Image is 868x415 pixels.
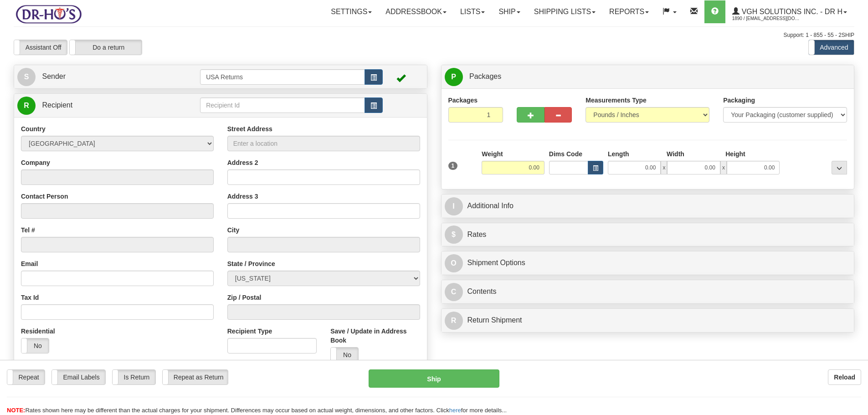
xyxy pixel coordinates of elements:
[227,192,258,201] label: Address 3
[163,370,228,384] label: Repeat as Return
[448,162,458,170] span: 1
[227,225,239,235] label: City
[445,312,463,330] span: R
[809,40,854,55] label: Advanced
[445,68,463,86] span: P
[200,69,365,85] input: Sender Id
[227,124,272,133] label: Street Address
[227,136,420,151] input: Enter a location
[70,40,142,55] label: Do a return
[17,68,36,86] span: S
[17,96,180,115] a: R Recipient
[725,149,745,159] label: Height
[448,96,478,105] label: Packages
[445,283,463,301] span: C
[21,338,49,353] label: No
[740,8,842,15] span: VGH Solutions Inc. - Dr H
[14,2,83,26] img: logo1890.jpg
[586,96,647,105] label: Measurements Type
[453,0,492,23] a: Lists
[227,158,258,167] label: Address 2
[661,161,667,174] span: x
[21,327,55,336] label: Residential
[847,161,867,254] iframe: chat widget
[832,161,847,174] div: ...
[7,370,45,384] label: Repeat
[21,192,68,201] label: Contact Person
[445,225,463,244] span: $
[17,97,36,115] span: R
[445,254,851,272] a: OShipment Options
[445,197,851,215] a: IAdditional Info
[21,259,38,268] label: Email
[7,407,25,414] span: NOTE:
[52,370,105,384] label: Email Labels
[445,225,851,244] a: $Rates
[445,254,463,272] span: O
[369,369,499,388] button: Ship
[200,97,365,113] input: Recipient Id
[602,0,656,23] a: Reports
[549,149,582,159] label: Dims Code
[42,72,66,80] span: Sender
[445,311,851,330] a: RReturn Shipment
[527,0,602,23] a: Shipping lists
[834,374,855,381] b: Reload
[14,31,854,39] div: Support: 1 - 855 - 55 - 2SHIP
[725,0,854,23] a: VGH Solutions Inc. - Dr H 1890 / [EMAIL_ADDRESS][DOMAIN_NAME]
[469,72,501,80] span: Packages
[720,161,727,174] span: x
[608,149,629,159] label: Length
[113,370,155,384] label: Is Return
[723,96,755,105] label: Packaging
[324,0,379,23] a: Settings
[331,348,358,362] label: No
[667,149,684,159] label: Width
[14,40,67,55] label: Assistant Off
[21,293,39,302] label: Tax Id
[21,158,50,167] label: Company
[227,259,275,268] label: State / Province
[828,369,861,385] button: Reload
[17,67,200,86] a: S Sender
[445,67,851,86] a: P Packages
[492,0,527,23] a: Ship
[482,149,503,159] label: Weight
[449,407,461,414] a: here
[227,293,262,302] label: Zip / Postal
[379,0,453,23] a: Addressbook
[330,327,420,345] label: Save / Update in Address Book
[445,282,851,301] a: CContents
[732,14,801,23] span: 1890 / [EMAIL_ADDRESS][DOMAIN_NAME]
[21,225,35,235] label: Tel #
[21,124,46,133] label: Country
[227,327,272,336] label: Recipient Type
[42,101,72,109] span: Recipient
[445,197,463,215] span: I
